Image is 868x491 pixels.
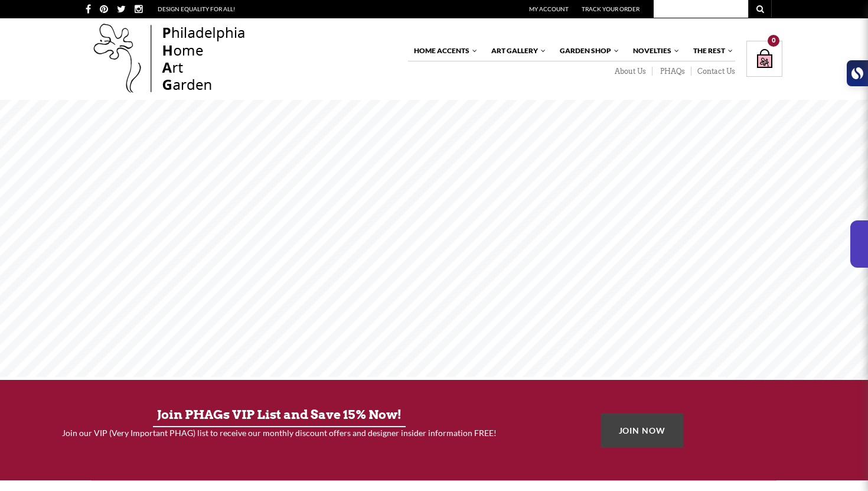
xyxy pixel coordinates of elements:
[27,427,533,439] h4: Join our VIP (Very Important PHAG) list to receive our monthly discount offers and designer insid...
[408,41,478,61] a: Home Accents
[607,67,652,76] a: About Us
[652,67,691,76] a: PHAQs
[485,41,547,61] a: Art Gallery
[627,41,680,61] a: Novelties
[27,404,533,426] h3: Join PHAGs VIP List and Save 15% Now!
[687,41,734,61] a: The Rest
[601,413,684,448] a: JOIN NOW
[529,5,569,12] a: My Account
[554,41,620,61] a: Garden Shop
[691,67,735,76] a: Contact Us
[768,35,779,47] div: 0
[582,5,639,12] a: Track Your Order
